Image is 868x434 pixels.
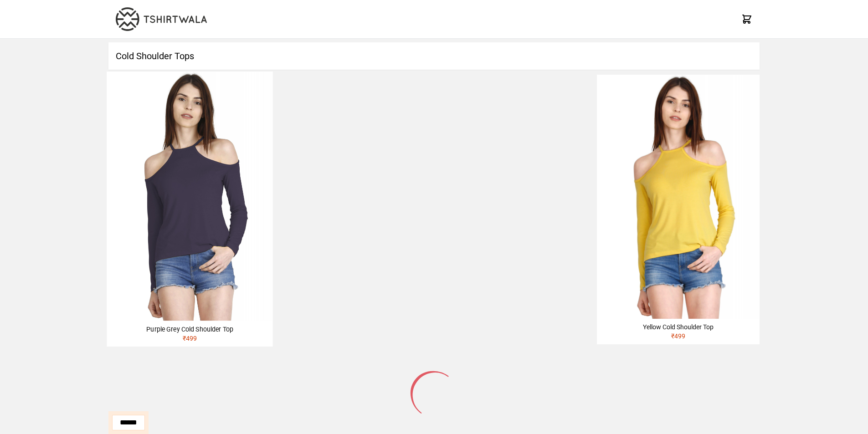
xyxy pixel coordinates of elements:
[111,324,269,333] div: Purple Grey Cold Shoulder Top
[107,71,273,320] img: H9A0677_01-blue-scaled.jpg
[671,332,685,340] span: ₹ 499
[116,7,207,31] img: TW-LOGO-400-104.png
[183,335,197,342] span: ₹ 499
[597,75,760,319] img: Cold-shoulder-yellow-top-2-scaled.jpg
[597,75,760,344] a: Yellow Cold Shoulder Top₹499
[108,42,760,70] h1: Cold Shoulder Tops
[107,71,273,347] a: Purple Grey Cold Shoulder Top₹499
[601,322,756,332] div: Yellow Cold Shoulder Top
